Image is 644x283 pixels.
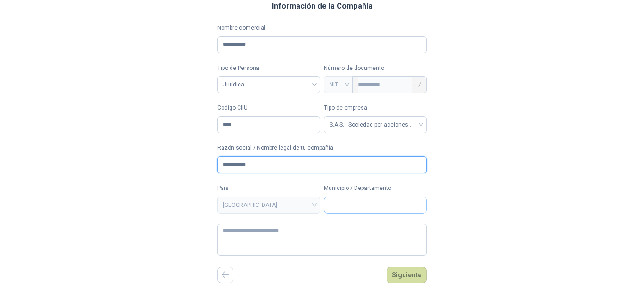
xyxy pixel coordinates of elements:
label: Tipo de empresa [324,103,427,112]
label: Municipio / Departamento [324,184,427,193]
label: Tipo de Persona [217,64,320,73]
label: Nombre comercial [217,24,427,33]
p: Número de documento [324,64,427,73]
label: Razón social / Nombre legal de tu compañía [217,144,427,153]
span: Jurídica [223,77,314,92]
button: Siguiente [387,267,427,283]
span: COLOMBIA [223,198,314,212]
span: NIT [330,77,347,92]
span: S.A.S. - Sociedad por acciones simplificada [330,118,421,132]
span: - 7 [413,77,421,93]
label: Pais [217,184,320,193]
label: Código CIIU [217,103,320,112]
